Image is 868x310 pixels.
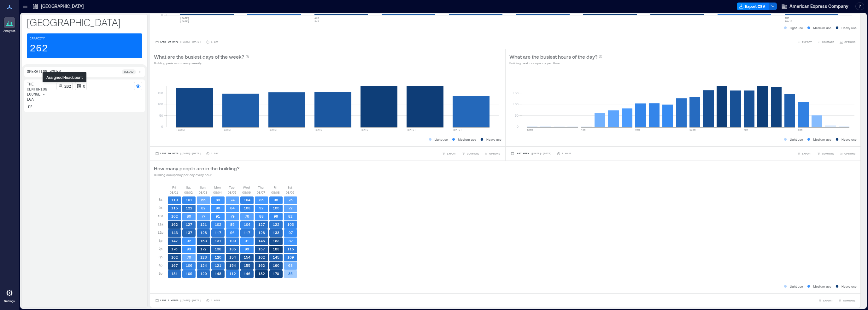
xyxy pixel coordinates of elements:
[244,198,250,202] text: 104
[287,222,294,226] text: 103
[513,102,518,106] tspan: 100
[171,272,178,276] text: 131
[229,185,235,190] p: Tue
[483,150,501,157] button: OPTIONS
[514,114,518,117] tspan: 50
[274,198,278,202] text: 98
[202,214,206,218] text: 77
[244,206,250,210] text: 103
[159,254,162,260] p: 3p
[186,222,192,226] text: 127
[802,40,812,44] span: EXPORT
[154,297,202,304] button: Last 3 Weeks |[DATE]-[DATE]
[790,284,803,289] p: Light use
[258,272,265,276] text: 182
[158,230,163,235] p: 12p
[509,53,597,61] p: What are the busiest hours of the day?
[231,198,235,202] text: 74
[460,150,480,157] button: COMPARE
[154,172,239,177] p: Building occupancy per day every hour
[798,128,803,131] text: 8pm
[186,185,191,190] p: Sat
[201,206,206,210] text: 82
[229,247,236,251] text: 135
[215,272,221,276] text: 148
[796,150,813,157] button: EXPORT
[186,231,192,235] text: 137
[211,299,220,302] p: 1 Hour
[64,84,71,89] p: 262
[180,20,189,23] text: [DATE]
[215,222,221,226] text: 102
[187,239,191,243] text: 92
[27,69,61,74] p: Operating Hours
[273,206,279,210] text: 105
[228,190,236,195] p: 08/05
[215,263,221,267] text: 121
[258,231,265,235] text: 128
[154,165,239,172] p: How many people are in the building?
[230,231,235,235] text: 96
[407,128,416,131] text: [DATE]
[159,238,162,243] p: 1p
[842,137,857,142] p: Heavy use
[271,190,280,195] p: 08/08
[161,13,163,17] tspan: 0
[273,272,279,276] text: 170
[211,40,219,44] p: 1 Day
[273,263,279,267] text: 160
[314,20,319,23] text: 3-9
[171,263,178,267] text: 167
[244,263,250,267] text: 155
[289,239,293,243] text: 87
[843,299,855,302] span: COMPARE
[441,150,458,157] button: EXPORT
[823,299,833,302] span: EXPORT
[180,17,189,20] text: [DATE]
[124,69,133,74] p: 8a - 6p
[273,222,279,226] text: 122
[214,185,221,190] p: Mon
[581,128,586,131] text: 4am
[435,137,448,142] p: Light use
[200,222,207,226] text: 121
[837,297,857,304] button: COMPARE
[822,152,834,155] span: COMPARE
[176,128,185,131] text: [DATE]
[159,205,162,210] p: 9a
[216,206,220,210] text: 90
[244,231,250,235] text: 117
[3,29,15,33] p: Analytics
[447,152,457,155] span: EXPORT
[816,39,836,45] button: COMPARE
[159,271,162,276] p: 5p
[314,17,319,20] text: AUG
[242,190,251,195] p: 08/06
[842,284,857,289] p: Heavy use
[200,231,207,235] text: 128
[509,150,553,157] button: Last Week |[DATE]-[DATE]
[244,272,250,276] text: 146
[229,263,236,267] text: 154
[273,231,279,235] text: 133
[273,255,279,259] text: 145
[287,255,294,259] text: 109
[289,231,293,235] text: 97
[159,263,162,268] p: 4p
[231,214,235,218] text: 79
[200,239,207,243] text: 153
[258,185,264,190] p: Thu
[288,185,292,190] p: Sat
[796,39,813,45] button: EXPORT
[158,213,163,219] p: 10a
[790,137,803,142] p: Light use
[171,239,178,243] text: 147
[289,198,293,202] text: 76
[201,198,206,202] text: 66
[813,284,831,289] p: Medium use
[458,137,476,142] p: Medium use
[171,231,178,235] text: 143
[516,125,518,128] tspan: 0
[186,263,192,267] text: 106
[245,239,249,243] text: 91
